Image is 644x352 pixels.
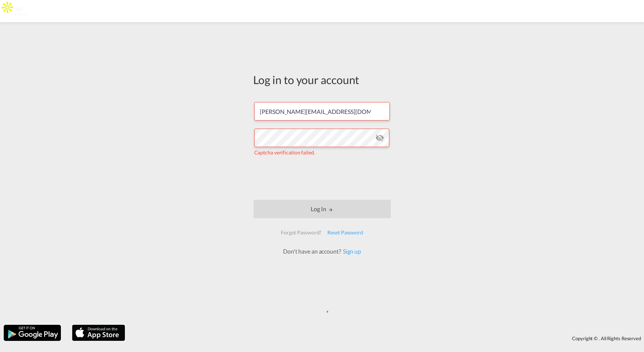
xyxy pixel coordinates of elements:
div: Log in to your account [254,72,391,87]
img: apple.png [71,324,126,342]
img: google.png [3,324,62,342]
a: Sign up [341,248,361,255]
input: Enter email/phone number [254,102,390,121]
div: Copyright © . All Rights Reserved [129,332,644,345]
div: Forgot Password? [278,226,324,239]
span: Captcha verification failed. [254,149,315,156]
md-icon: icon-eye-off [375,133,384,142]
button: LOGIN [254,200,391,218]
div: Reset Password [324,226,366,239]
div: Don't have an account? [275,247,369,255]
iframe: reCAPTCHA [266,164,378,192]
